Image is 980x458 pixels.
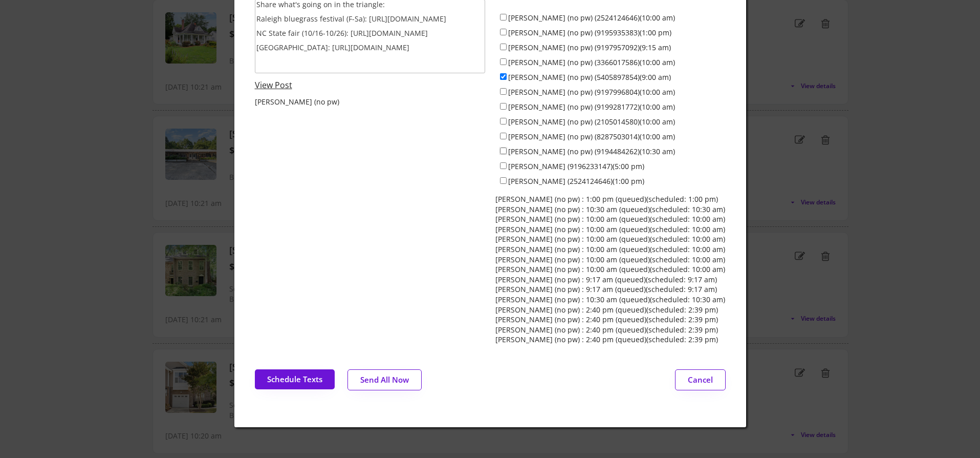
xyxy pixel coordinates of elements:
[495,305,718,315] div: [PERSON_NAME] (no pw) : 2:40 pm (queued)(scheduled: 2:39 pm)
[495,284,717,295] div: [PERSON_NAME] (no pw) : 9:17 am (queued)(scheduled: 9:17 am)
[508,132,675,141] label: [PERSON_NAME] (no pw) (8287503014)(10:00 am)
[347,369,422,390] button: Send All Now
[495,204,725,215] div: [PERSON_NAME] (no pw) : 10:30 am (queued)(scheduled: 10:30 am)
[495,255,725,265] div: [PERSON_NAME] (no pw) : 10:00 am (queued)(scheduled: 10:00 am)
[255,97,339,107] div: [PERSON_NAME] (no pw)
[495,234,725,244] div: [PERSON_NAME] (no pw) : 10:00 am (queued)(scheduled: 10:00 am)
[675,369,726,390] button: Cancel
[508,28,671,37] label: [PERSON_NAME] (no pw) (9195935383)(1:00 pm)
[495,214,725,224] div: [PERSON_NAME] (no pw) : 10:00 am (queued)(scheduled: 10:00 am)
[495,224,725,235] div: [PERSON_NAME] (no pw) : 10:00 am (queued)(scheduled: 10:00 am)
[508,57,675,67] label: [PERSON_NAME] (no pw) (3366017586)(10:00 am)
[495,275,717,285] div: [PERSON_NAME] (no pw) : 9:17 am (queued)(scheduled: 9:17 am)
[508,161,644,171] label: [PERSON_NAME] (9196233147)(5:00 pm)
[495,264,725,275] div: [PERSON_NAME] (no pw) : 10:00 am (queued)(scheduled: 10:00 am)
[495,194,718,204] div: [PERSON_NAME] (no pw) : 1:00 pm (queued)(scheduled: 1:00 pm)
[255,369,335,389] button: Schedule Texts
[495,315,718,325] div: [PERSON_NAME] (no pw) : 2:40 pm (queued)(scheduled: 2:39 pm)
[495,295,725,305] div: [PERSON_NAME] (no pw) : 10:30 am (queued)(scheduled: 10:30 am)
[495,335,718,345] div: [PERSON_NAME] (no pw) : 2:40 pm (queued)(scheduled: 2:39 pm)
[508,72,671,82] label: [PERSON_NAME] (no pw) (5405897854)(9:00 am)
[508,102,675,112] label: [PERSON_NAME] (no pw) (9199281772)(10:00 am)
[508,87,675,97] label: [PERSON_NAME] (no pw) (9197996804)(10:00 am)
[508,147,675,156] label: [PERSON_NAME] (no pw) (9194484262)(10:30 am)
[255,79,292,91] a: View Post
[495,244,725,255] div: [PERSON_NAME] (no pw) : 10:00 am (queued)(scheduled: 10:00 am)
[508,13,675,23] label: [PERSON_NAME] (no pw) (2524124646)(10:00 am)
[508,176,644,186] label: [PERSON_NAME] (2524124646)(1:00 pm)
[508,117,675,127] label: [PERSON_NAME] (no pw) (2105014580)(10:00 am)
[508,43,671,52] label: [PERSON_NAME] (no pw) (9197957092)(9:15 am)
[495,325,718,335] div: [PERSON_NAME] (no pw) : 2:40 pm (queued)(scheduled: 2:39 pm)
